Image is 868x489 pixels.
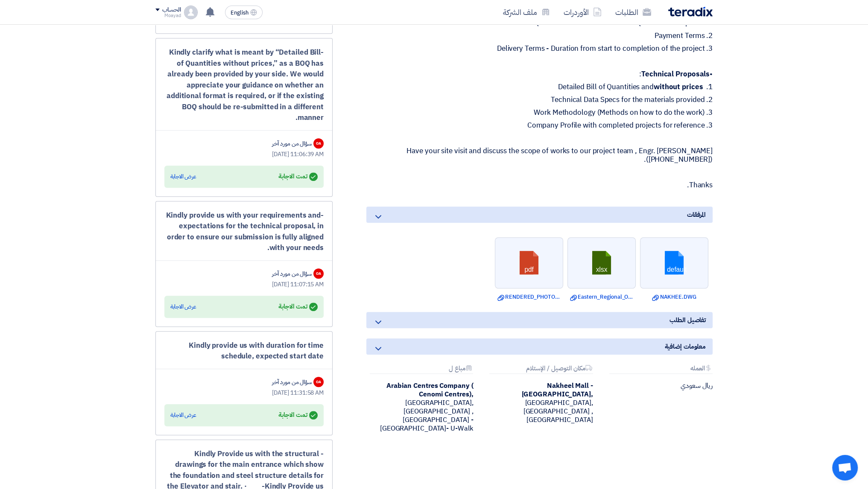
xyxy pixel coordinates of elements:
b: Arabian Centres Company ( Cenomi Centres), [386,381,473,399]
div: مكان التوصيل / الإستلام [489,365,593,374]
div: عرض الاجابة [170,172,196,181]
a: الأوردرات [557,2,608,22]
img: profile_test.png [184,6,198,19]
div: [GEOGRAPHIC_DATA], [GEOGRAPHIC_DATA] ,[GEOGRAPHIC_DATA] [486,381,593,424]
a: الطلبات [608,2,658,22]
p: 2. Payment Terms [366,32,713,40]
p: 1. Quotations with Detailed Bill of Quantities and prices [366,19,713,27]
p: 3. Delivery Terms - Duration from start to completion of the project [366,44,713,53]
div: [DATE] 11:31:58 AM [164,388,324,397]
p: Have your site visit and discuss the scope of works to our project team , Engr. [PERSON_NAME] ([P... [366,147,713,164]
div: تمت الاجابة [278,409,318,421]
div: [GEOGRAPHIC_DATA], [GEOGRAPHIC_DATA] ,[GEOGRAPHIC_DATA] - [GEOGRAPHIC_DATA]- U-Walk [366,381,473,433]
strong: Technical Proposals [641,69,710,79]
img: Teradix logo [668,7,713,17]
p: 1. Detailed Bill of Quantities and [366,83,713,91]
p: 3. Company Profile with completed projects for reference [366,121,713,130]
p: 2. Technical Data Specs for the materials provided [366,96,713,104]
p: 3. Work Methodology (Methods on how to do the work) [366,108,713,117]
div: العمله [609,365,713,374]
div: سؤال من مورد آخر [272,378,312,387]
div: Kindly provide us with duration for time schedule, expected start date [164,340,324,362]
div: سؤال من مورد آخر [272,139,312,148]
div: الحساب [162,6,181,14]
div: تمت الاجابة [278,171,318,183]
b: Nakheel Mall - [GEOGRAPHIC_DATA], [521,381,593,399]
div: عرض الاجابة [170,411,196,419]
div: تمت الاجابة [278,301,318,313]
a: Eastern_Regional_Office_BOQ_Rev.xlsx [570,293,633,301]
strong: without prices [654,81,703,92]
a: ملف الشركة [496,2,557,22]
div: عرض الاجابة [170,303,196,311]
div: OA [313,268,324,279]
a: NAKHEE.DWG [643,293,706,301]
p: Thanks. [366,181,713,189]
div: [DATE] 11:07:15 AM [164,280,324,289]
div: -Kindly clarify what is meant by “Detailed Bill of Quantities without prices,” as a BOQ has alrea... [164,47,324,123]
div: Moayad [155,13,181,18]
div: OA [313,138,324,148]
div: -Kindly provide us with your requirements and expectations for the technical proposal, in order t... [164,210,324,253]
div: سؤال من مورد آخر [272,269,312,278]
span: تفاصيل الطلب [669,315,706,325]
p: • : [366,70,713,79]
div: Open chat [832,455,858,480]
div: مباع ل [370,365,473,374]
button: English [225,6,263,19]
div: ريال سعودي [606,381,713,390]
span: English [231,10,248,16]
div: [DATE] 11:06:39 AM [164,150,324,159]
a: RENDERED_PHOTOS.pdf [497,293,561,301]
span: المرفقات [687,210,706,219]
span: معلومات إضافية [664,342,706,351]
div: OA [313,377,324,387]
